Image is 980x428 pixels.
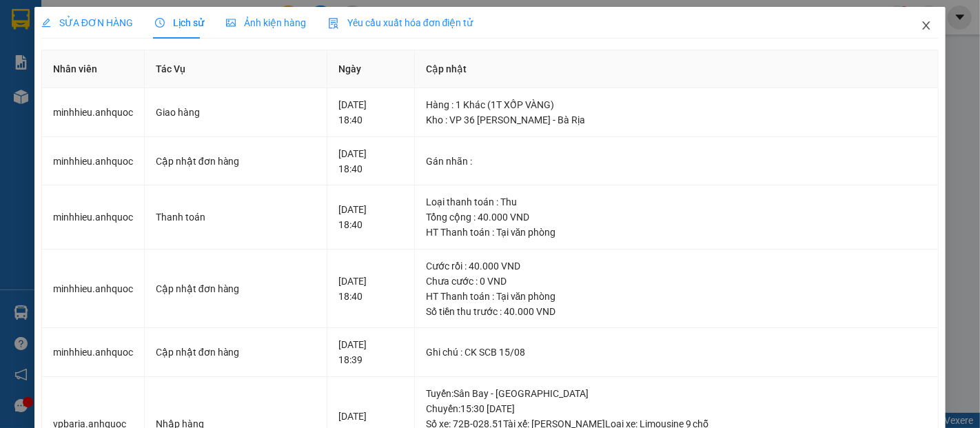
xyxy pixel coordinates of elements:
div: [DATE] 18:40 [338,97,403,128]
div: Giao hàng [156,105,316,120]
td: minhhieu.anhquoc [42,137,145,186]
div: Ghi chú : CK SCB 15/08 [426,345,928,360]
img: icon [328,18,339,29]
div: Loại thanh toán : Thu [426,194,928,210]
th: Tác Vụ [145,50,327,88]
div: Hàng : 1 Khác (1T XỐP VÀNG) [426,97,928,112]
span: close [921,20,932,31]
span: Ảnh kiện hàng [226,17,306,28]
div: [DATE] 18:40 [338,146,403,176]
div: Cập nhật đơn hàng [156,345,316,360]
th: Nhân viên [42,50,145,88]
td: minhhieu.anhquoc [42,88,145,137]
div: Cước rồi : 40.000 VND [426,258,928,274]
button: Close [907,7,946,45]
span: Yêu cầu xuất hóa đơn điện tử [328,17,473,28]
td: minhhieu.anhquoc [42,185,145,249]
div: [DATE] 18:39 [338,337,403,367]
span: picture [226,18,236,28]
div: [DATE] 18:40 [338,274,403,304]
div: Tổng cộng : 40.000 VND [426,210,928,225]
td: minhhieu.anhquoc [42,249,145,329]
span: Lịch sử [155,17,204,28]
div: Chưa cước : 0 VND [426,274,928,289]
div: HT Thanh toán : Tại văn phòng [426,225,928,240]
th: Ngày [327,50,415,88]
div: Thanh toán [156,210,316,225]
th: Cập nhật [415,50,939,88]
span: edit [41,18,51,28]
td: minhhieu.anhquoc [42,328,145,377]
div: Cập nhật đơn hàng [156,154,316,169]
div: Số tiền thu trước : 40.000 VND [426,304,928,319]
span: SỬA ĐƠN HÀNG [41,17,133,28]
span: clock-circle [155,18,165,28]
div: HT Thanh toán : Tại văn phòng [426,289,928,304]
div: Cập nhật đơn hàng [156,281,316,296]
div: [DATE] 18:40 [338,202,403,232]
div: Kho : VP 36 [PERSON_NAME] - Bà Rịa [426,112,928,128]
div: Gán nhãn : [426,154,928,169]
